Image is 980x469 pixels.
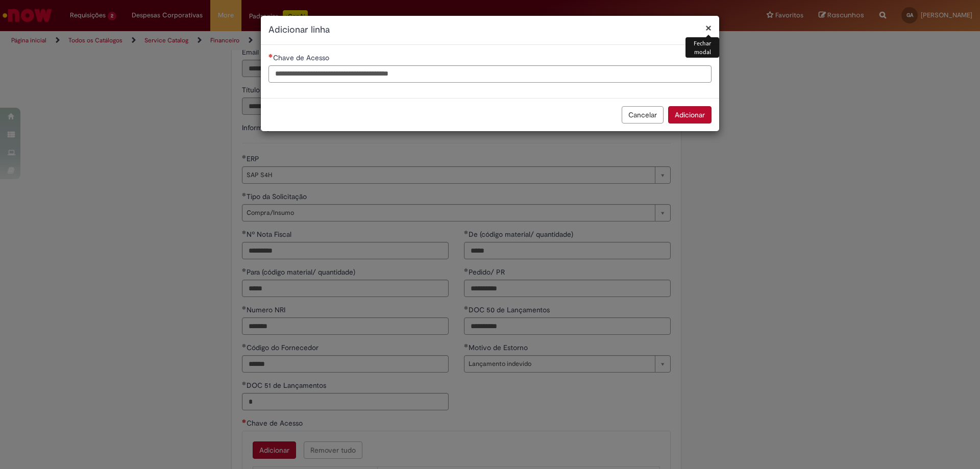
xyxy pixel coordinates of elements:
span: Chave de Acesso [273,53,331,62]
div: Fechar modal [685,37,719,58]
input: Chave de Acesso [268,65,712,83]
h2: Adicionar linha [268,23,712,37]
button: Fechar modal [705,22,712,33]
span: Necessários [268,54,273,58]
button: Adicionar [668,106,712,124]
button: Cancelar [622,106,664,124]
